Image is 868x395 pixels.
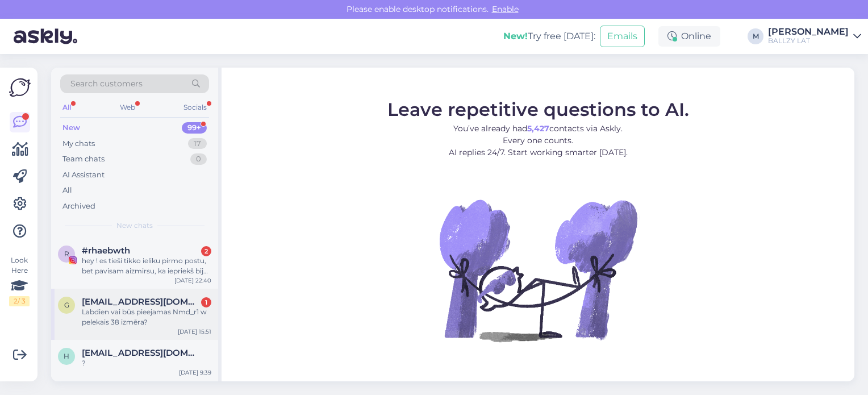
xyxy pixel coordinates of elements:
span: greta.liva2003@gmail.com [82,297,200,307]
div: [PERSON_NAME] [768,27,849,36]
div: 0 [190,153,207,165]
span: hell_pastor@inbox.lv [82,348,200,358]
div: [DATE] 15:51 [178,327,211,336]
span: Leave repetitive questions to AI. [387,98,689,120]
span: #rhaebwth [82,246,130,256]
img: No Chat active [436,168,640,372]
b: 5,427 [527,123,549,134]
div: BALLZY LAT [768,36,849,45]
span: g [64,301,69,309]
span: r [64,250,69,258]
div: All [60,100,73,115]
b: New! [503,31,528,41]
span: Enable [489,4,522,14]
div: ? [82,358,211,368]
div: New [62,122,80,134]
div: 2 [201,246,211,256]
div: Labdien vai būs pieejamas Nmd_r1 w pelekais 38 izmēra? [82,307,211,327]
span: New chats [116,221,153,231]
div: 1 [201,297,211,307]
div: Socials [181,100,209,115]
button: Emails [600,26,645,47]
div: Web [118,100,137,115]
div: [DATE] 22:40 [174,276,211,285]
div: All [62,185,72,196]
div: Look Here [9,255,30,306]
div: 17 [188,138,207,149]
p: You’ve already had contacts via Askly. Every one counts. AI replies 24/7. Start working smarter [... [387,123,689,159]
div: 99+ [182,122,207,134]
div: [DATE] 9:39 [179,368,211,377]
div: Try free [DATE]: [503,30,595,43]
div: M [748,28,763,44]
div: Team chats [62,153,105,165]
div: Online [658,26,720,47]
div: 2 / 3 [9,296,30,306]
img: Askly Logo [9,77,31,98]
div: AI Assistant [62,169,105,181]
a: [PERSON_NAME]BALLZY LAT [768,27,861,45]
span: Search customers [70,78,143,90]
div: hey ! es tieši tikko ieliku pirmo postu, bet pavisam aizmirsu, ka iepriekš bija jāapstiprina teks... [82,256,211,276]
div: My chats [62,138,95,149]
span: h [64,352,69,360]
div: Archived [62,201,95,212]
